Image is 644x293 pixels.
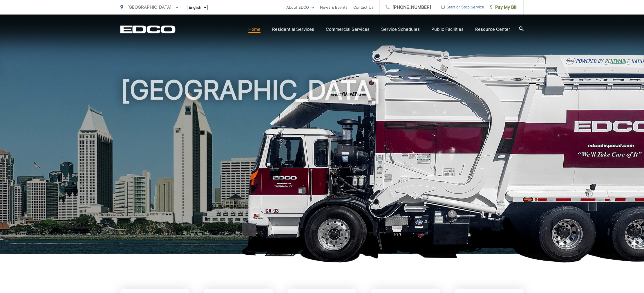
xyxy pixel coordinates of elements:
a: Commercial Services [326,26,370,33]
a: Contact Us [353,4,374,11]
select: Select a language [187,5,208,10]
a: Residential Services [272,26,314,33]
a: Resource Center [475,26,510,33]
a: News & Events [320,4,348,11]
a: EDCD logo. Return to the homepage. [120,25,176,33]
a: About EDCO [286,4,314,11]
a: Public Facilities [431,26,464,33]
a: Service Schedules [381,26,420,33]
span: [GEOGRAPHIC_DATA] [127,4,171,10]
a: Home [248,26,261,33]
h1: [GEOGRAPHIC_DATA] [120,76,524,259]
span: Pay My Bill [490,4,518,11]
